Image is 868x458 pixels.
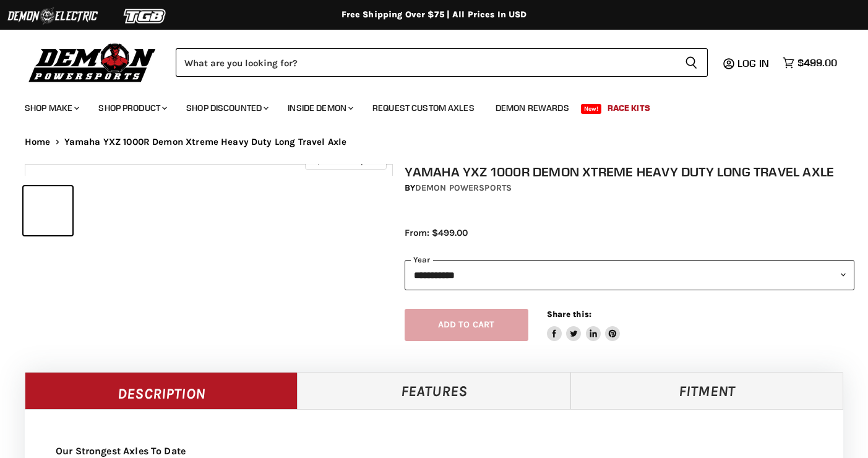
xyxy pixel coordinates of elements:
a: Demon Powersports [415,183,512,193]
img: TGB Logo 2 [99,4,192,28]
a: $499.00 [776,54,843,72]
span: $499.00 [797,57,837,69]
a: Description [25,372,298,409]
a: Request Custom Axles [363,95,484,121]
span: Log in [737,57,769,69]
a: Demon Rewards [486,95,578,121]
h1: Yamaha YXZ 1000R Demon Xtreme Heavy Duty Long Travel Axle [405,164,855,179]
a: Shop Discounted [177,95,276,121]
a: Shop Product [89,95,174,121]
aside: Share this: [547,309,621,342]
a: Log in [732,58,776,69]
span: New! [581,104,602,114]
span: Share this: [547,309,591,319]
img: Demon Electric Logo 2 [6,4,99,28]
a: Fitment [570,372,843,409]
input: Search [176,48,675,77]
button: IMAGE thumbnail [24,186,72,235]
span: Yamaha YXZ 1000R Demon Xtreme Heavy Duty Long Travel Axle [64,137,347,147]
img: Demon Powersports [25,40,160,84]
span: Click to expand [311,156,380,165]
div: by [405,181,855,195]
select: year [405,260,855,290]
a: Race Kits [598,95,660,121]
a: Features [298,372,570,409]
form: Product [176,48,708,77]
ul: Main menu [15,90,834,121]
button: Search [675,48,708,77]
a: Inside Demon [278,95,361,121]
span: From: $499.00 [405,227,468,238]
a: Shop Make [15,95,87,121]
a: Home [25,137,51,147]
